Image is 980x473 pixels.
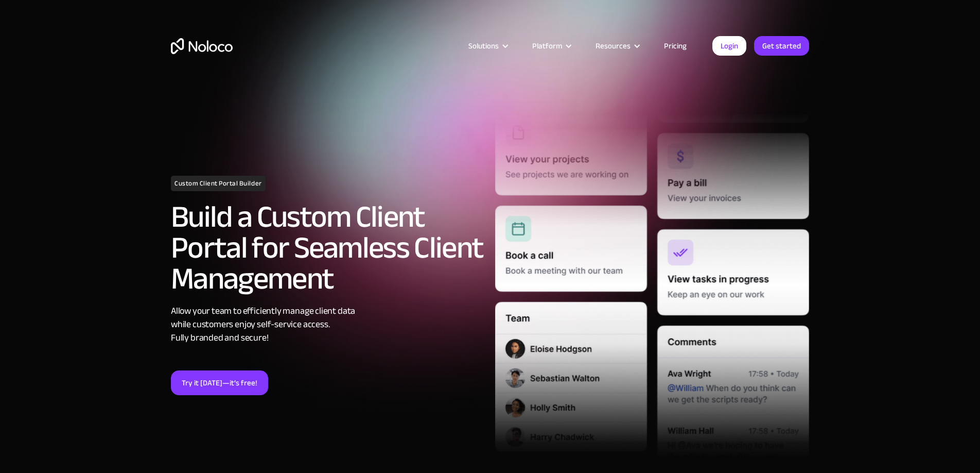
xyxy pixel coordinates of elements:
[456,39,519,53] div: Solutions
[754,36,809,56] a: Get started
[583,39,651,53] div: Resources
[468,39,499,53] div: Solutions
[712,36,746,56] a: Login
[532,39,562,53] div: Platform
[171,370,268,395] a: Try it [DATE]—it’s free!
[171,176,266,191] h1: Custom Client Portal Builder
[651,39,699,53] a: Pricing
[596,39,631,53] div: Resources
[171,38,233,54] a: home
[171,305,485,345] div: Allow your team to efficiently manage client data while customers enjoy self-service access. Full...
[171,201,485,294] h2: Build a Custom Client Portal for Seamless Client Management
[519,39,583,53] div: Platform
